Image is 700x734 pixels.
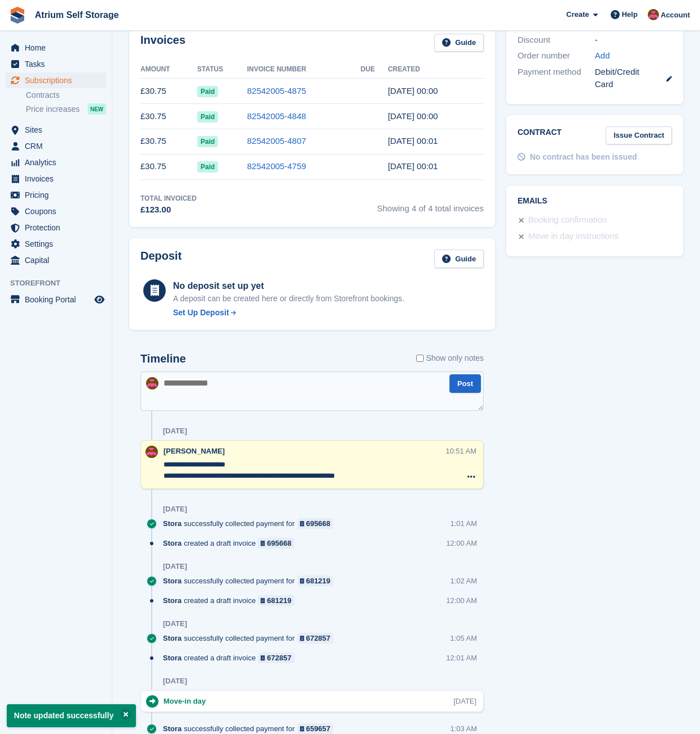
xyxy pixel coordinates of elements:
[434,250,484,268] a: Guide
[140,352,186,365] h2: Timeline
[306,633,330,644] div: 672857
[267,538,291,549] div: 695668
[595,49,610,62] a: Add
[517,66,595,91] div: Payment method
[163,562,187,571] div: [DATE]
[453,696,476,706] div: [DATE]
[267,653,291,663] div: 672857
[26,104,80,115] span: Price increases
[450,518,477,529] div: 1:01 AM
[528,214,607,227] div: Booking confirmation
[361,61,388,79] th: Due
[163,518,181,529] span: Stora
[6,292,106,307] a: menu
[140,79,197,104] td: £30.75
[25,56,92,72] span: Tasks
[388,61,484,79] th: Created
[595,66,672,91] div: Debit/Credit Card
[258,538,294,549] a: 695668
[25,73,92,88] span: Subscriptions
[163,595,181,606] span: Stora
[449,374,481,393] button: Post
[163,619,187,628] div: [DATE]
[306,723,330,734] div: 659657
[163,538,181,549] span: Stora
[140,250,181,268] h2: Deposit
[163,538,300,549] div: created a draft invoice
[163,633,339,644] div: successfully collected payment for
[297,518,334,529] a: 695668
[267,595,291,606] div: 681219
[163,595,300,606] div: created a draft invoice
[25,171,92,187] span: Invoices
[247,111,306,121] a: 82542005-4848
[30,6,123,24] a: Atrium Self Storage
[388,161,438,171] time: 2025-07-25 23:01:00 UTC
[140,193,197,203] div: Total Invoiced
[163,633,181,644] span: Stora
[306,518,330,529] div: 695668
[450,633,477,644] div: 1:05 AM
[93,293,106,306] a: Preview store
[247,161,306,171] a: 82542005-4759
[416,352,484,364] label: Show only notes
[163,677,187,686] div: [DATE]
[297,723,334,734] a: 659657
[25,236,92,252] span: Settings
[25,203,92,219] span: Coupons
[247,86,306,96] a: 82542005-4875
[163,447,225,455] span: [PERSON_NAME]
[163,723,181,734] span: Stora
[7,704,136,727] p: Note updated successfully
[197,86,218,97] span: Paid
[6,252,106,268] a: menu
[26,90,106,101] a: Contracts
[140,104,197,129] td: £30.75
[446,653,477,663] div: 12:01 AM
[450,576,477,586] div: 1:02 AM
[140,34,185,52] h2: Invoices
[446,538,477,549] div: 12:00 AM
[6,155,106,170] a: menu
[197,111,218,123] span: Paid
[258,595,294,606] a: 681219
[530,151,637,163] div: No contract has been issued
[163,505,187,514] div: [DATE]
[25,138,92,154] span: CRM
[197,161,218,173] span: Paid
[163,518,339,529] div: successfully collected payment for
[6,220,106,235] a: menu
[6,236,106,252] a: menu
[450,723,477,734] div: 1:03 AM
[163,696,211,706] div: Move-in day
[648,9,659,20] img: Mark Rhodes
[6,171,106,187] a: menu
[140,154,197,179] td: £30.75
[25,220,92,235] span: Protection
[173,307,229,319] div: Set Up Deposit
[6,56,106,72] a: menu
[517,197,672,206] h2: Emails
[25,252,92,268] span: Capital
[595,34,672,47] div: -
[247,61,361,79] th: Invoice Number
[25,292,92,307] span: Booking Portal
[6,138,106,154] a: menu
[297,633,334,644] a: 672857
[140,61,197,79] th: Amount
[10,278,112,289] span: Storefront
[146,446,158,458] img: Mark Rhodes
[197,136,218,147] span: Paid
[6,73,106,88] a: menu
[6,122,106,138] a: menu
[416,352,424,364] input: Show only notes
[446,446,476,456] div: 10:51 AM
[163,653,300,663] div: created a draft invoice
[446,595,477,606] div: 12:00 AM
[517,34,595,47] div: Discount
[26,103,106,115] a: Price increases NEW
[140,129,197,154] td: £30.75
[517,49,595,62] div: Order number
[306,576,330,586] div: 681219
[388,86,438,96] time: 2025-08-15 23:00:54 UTC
